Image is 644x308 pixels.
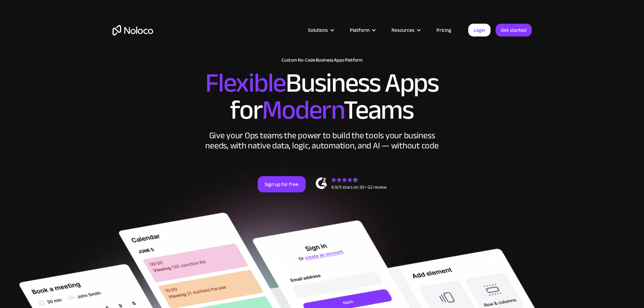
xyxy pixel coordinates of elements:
div: Resources [383,26,428,34]
a: Sign up for free [258,176,306,192]
div: Resources [391,26,414,34]
div: Solutions [308,26,328,34]
div: Solutions [300,26,341,34]
a: Pricing [428,26,460,34]
div: Platform [341,26,383,34]
div: Give your Ops teams the power to build the tools your business needs, with native data, logic, au... [204,131,440,151]
h2: Business Apps for Teams [113,70,532,124]
div: Platform [350,26,369,34]
a: Login [468,24,491,37]
span: Modern [262,85,343,135]
span: Flexible [205,58,286,108]
a: home [113,25,153,35]
a: Get started [496,24,532,37]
